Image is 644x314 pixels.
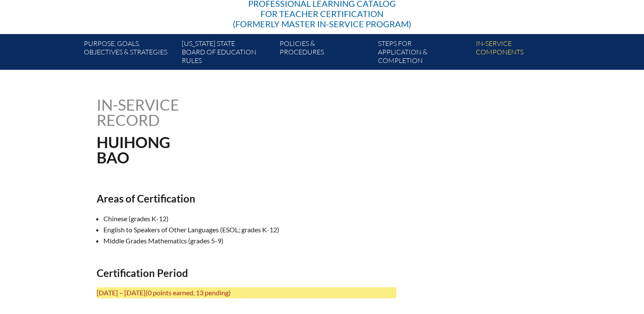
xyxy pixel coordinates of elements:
h1: In-service record [97,97,268,128]
a: [US_STATE] StateBoard of Education rules [178,37,276,70]
h1: Huihong Bao [97,134,376,165]
h2: Certification Period [97,267,396,279]
a: Policies &Procedures [276,37,374,70]
span: for Teacher Certification [260,9,384,19]
li: Chinese (grades K-12) [103,213,403,224]
a: Purpose, goals,objectives & strategies [80,37,178,70]
span: (0 points earned, 13 pending) [146,288,231,297]
p: [DATE] – [DATE] [97,287,396,298]
li: English to Speakers of Other Languages (ESOL; grades K-12) [103,224,403,235]
li: Middle Grades Mathematics (grades 5-9) [103,235,403,246]
h2: Areas of Certification [97,192,396,205]
a: In-servicecomponents [472,37,570,70]
a: Steps forapplication & completion [375,37,472,70]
